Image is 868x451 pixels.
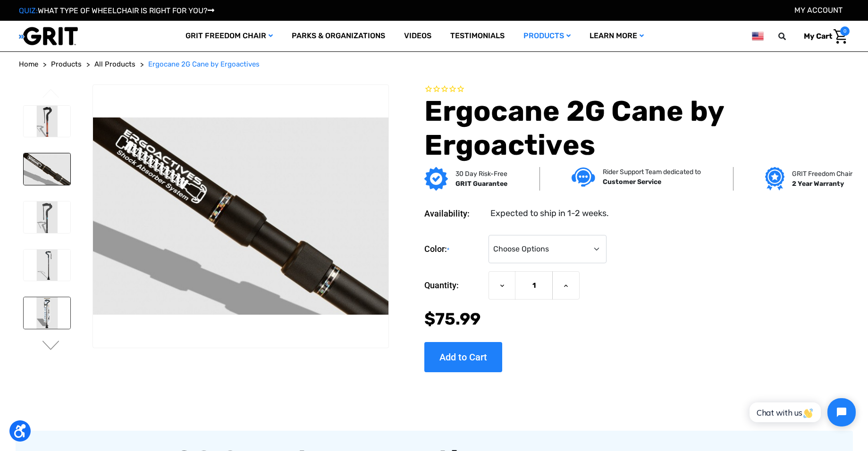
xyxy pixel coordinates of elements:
p: 30 Day Risk-Free [455,169,507,179]
span: Home [19,60,38,68]
a: Parks & Organizations [282,21,395,51]
img: Ergocane 2G Cane by Ergoactives [24,153,71,185]
img: Grit freedom [765,167,784,191]
img: Cart [834,29,847,44]
img: GRIT Guarantee [424,167,448,191]
span: Rated 0.0 out of 5 stars 0 reviews [424,84,849,95]
img: Ergocane 2G Cane by Ergoactives [24,297,71,329]
p: Rider Support Team dedicated to [603,167,701,177]
a: Testimonials [441,21,514,51]
button: Go to slide 2 of 3 [41,341,61,352]
img: Customer service [572,167,595,187]
strong: 2 Year Warranty [792,180,844,188]
dd: Expected to ship in 1-2 weeks. [490,207,609,220]
img: GRIT All-Terrain Wheelchair and Mobility Equipment [19,26,78,46]
dt: Availability: [424,207,484,220]
span: All Products [94,60,135,68]
span: Products [51,60,82,68]
span: Ergocane 2G Cane by Ergoactives [148,60,260,68]
a: Account [794,6,843,15]
a: Videos [395,21,441,51]
a: Home [19,59,38,70]
button: Go to slide 3 of 3 [41,89,61,100]
input: Add to Cart [424,342,502,372]
nav: Breadcrumb [19,59,850,70]
img: Ergocane 2G Cane by Ergoactives [24,250,71,281]
img: Ergocane 2G Cane by Ergoactives [24,201,71,233]
label: Quantity: [424,271,484,300]
a: Products [514,21,580,51]
a: QUIZ:WHAT TYPE OF WHEELCHAIR IS RIGHT FOR YOU? [19,6,214,15]
label: Color: [424,235,484,264]
span: 0 [840,26,850,36]
img: Ergocane 2G Cane by Ergoactives [24,106,71,137]
input: Search [783,26,797,46]
iframe: Tidio Chat [739,390,864,434]
a: Products [51,59,82,70]
p: GRIT Freedom Chair [792,169,852,179]
strong: GRIT Guarantee [455,180,507,188]
img: us.png [752,30,763,42]
a: Learn More [580,21,653,51]
span: My Cart [804,32,832,41]
img: Ergocane 2G Cane by Ergoactives [93,117,388,315]
span: $75.99 [424,309,480,329]
h1: Ergocane 2G Cane by Ergoactives [424,94,849,162]
strong: Customer Service [603,178,661,186]
span: QUIZ: [19,6,38,15]
a: All Products [94,59,135,70]
a: Cart with 0 items [797,26,850,46]
a: Ergocane 2G Cane by Ergoactives [148,59,260,70]
a: GRIT Freedom Chair [176,21,282,51]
